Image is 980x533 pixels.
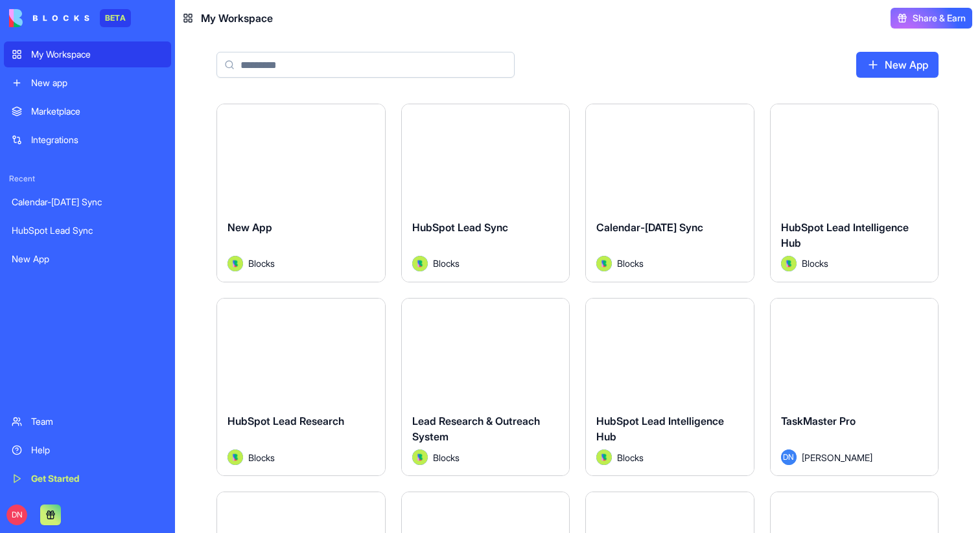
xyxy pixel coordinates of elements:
a: Integrations [4,127,171,153]
span: DN [781,449,797,465]
span: New App [227,221,272,234]
a: HubSpot Lead Sync [4,218,171,244]
span: Blocks [433,451,460,464]
a: New App [856,52,939,78]
a: HubSpot Lead SyncAvatarBlocks [401,104,570,282]
a: HubSpot Lead Intelligence HubAvatarBlocks [585,298,754,477]
a: Lead Research & Outreach SystemAvatarBlocks [401,298,570,477]
a: New app [4,70,171,96]
div: Help [31,444,163,457]
div: Calendar-[DATE] Sync [12,196,163,209]
span: Share & Earn [913,12,966,25]
button: Share & Earn [891,8,972,28]
div: Get Started [31,472,163,485]
div: My Workspace [31,48,163,61]
div: New App [12,253,163,266]
span: Blocks [617,256,644,270]
a: New App [4,246,171,272]
a: Help [4,437,171,463]
img: Avatar [781,256,797,271]
div: HubSpot Lead Sync [12,224,163,237]
span: HubSpot Lead Intelligence Hub [781,221,909,249]
a: My Workspace [4,41,171,67]
div: Integrations [31,133,163,146]
span: HubSpot Lead Research [227,414,344,427]
img: Avatar [596,449,612,465]
span: Lead Research & Outreach System [412,414,540,443]
div: Team [31,415,163,428]
a: HubSpot Lead ResearchAvatarBlocks [216,298,386,477]
div: New app [31,76,163,89]
span: Blocks [433,256,460,270]
span: Blocks [802,256,828,270]
a: New AppAvatarBlocks [216,104,386,282]
span: Blocks [617,451,644,464]
div: Marketplace [31,105,163,118]
a: HubSpot Lead Intelligence HubAvatarBlocks [770,104,939,282]
span: TaskMaster Pro [781,414,856,427]
a: Team [4,409,171,435]
span: [PERSON_NAME] [802,451,872,464]
a: Calendar-[DATE] SyncAvatarBlocks [585,104,754,282]
a: Marketplace [4,98,171,124]
img: Avatar [227,256,243,271]
div: BETA [100,9,131,27]
span: Blocks [248,451,275,464]
img: Avatar [596,256,612,271]
span: My Workspace [201,10,273,26]
span: Calendar-[DATE] Sync [596,221,703,234]
a: Get Started [4,466,171,492]
img: Avatar [412,449,428,465]
a: Calendar-[DATE] Sync [4,189,171,215]
img: Avatar [227,449,243,465]
a: BETA [9,9,131,27]
img: Avatar [412,256,428,271]
span: HubSpot Lead Sync [412,221,508,234]
img: logo [9,9,89,27]
a: TaskMaster ProDN[PERSON_NAME] [770,298,939,477]
span: Blocks [248,256,275,270]
span: HubSpot Lead Intelligence Hub [596,414,724,443]
span: Recent [4,174,171,184]
span: DN [6,505,27,525]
